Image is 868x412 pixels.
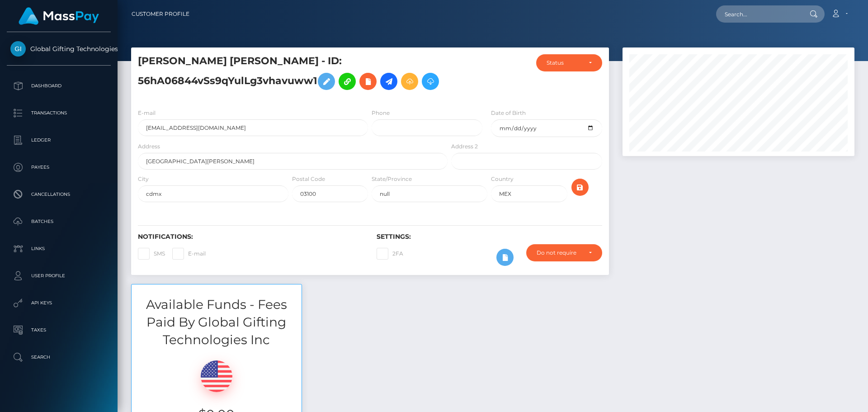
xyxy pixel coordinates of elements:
[10,161,107,174] p: Payees
[377,233,602,241] h6: Settings:
[10,242,107,256] p: Links
[7,75,111,97] a: Dashboard
[138,233,363,241] h6: Notifications:
[372,175,412,183] label: State/Province
[380,73,397,90] a: Initiate Payout
[172,248,206,260] label: E-mail
[377,248,403,260] label: 2FA
[10,350,107,364] p: Search
[7,346,111,369] a: Search
[132,296,302,349] h3: Available Funds - Fees Paid By Global Gifting Technologies Inc
[491,109,526,117] label: Date of Birth
[138,175,149,183] label: City
[7,129,111,152] a: Ledger
[7,319,111,341] a: Taxes
[138,248,165,260] label: SMS
[7,292,111,314] a: API Keys
[138,142,160,151] label: Address
[537,249,581,256] div: Do not require
[7,210,111,233] a: Batches
[10,133,107,147] p: Ledger
[10,323,107,337] p: Taxes
[10,296,107,310] p: API Keys
[7,102,111,124] a: Transactions
[451,142,478,151] label: Address 2
[716,5,801,23] input: Search...
[138,54,443,95] h5: [PERSON_NAME] [PERSON_NAME] - ID: 56hA06844vSs9qYulLg3vhavuww1
[547,59,581,66] div: Status
[7,237,111,260] a: Links
[7,183,111,206] a: Cancellations
[372,109,390,117] label: Phone
[10,215,107,228] p: Batches
[7,45,111,53] span: Global Gifting Technologies Inc
[526,244,602,261] button: Do not require
[10,106,107,120] p: Transactions
[10,41,26,57] img: Global Gifting Technologies Inc
[138,109,156,117] label: E-mail
[132,5,189,24] a: Customer Profile
[536,54,602,71] button: Status
[292,175,325,183] label: Postal Code
[10,269,107,283] p: User Profile
[491,175,514,183] label: Country
[10,79,107,93] p: Dashboard
[10,188,107,201] p: Cancellations
[201,360,232,392] img: USD.png
[7,265,111,287] a: User Profile
[7,156,111,179] a: Payees
[19,7,99,25] img: MassPay Logo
